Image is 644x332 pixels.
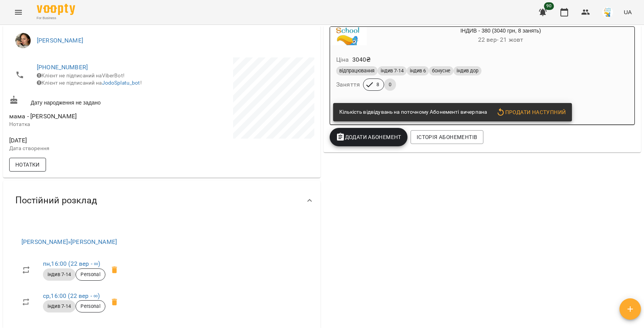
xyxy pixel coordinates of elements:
span: Видалити приватний урок Анна Карпінець ср 16:00 клієнта Єлизавета Сидоренко [105,293,124,311]
span: індив 7-14 [43,271,76,278]
span: індив 7-14 [43,303,76,310]
button: Додати Абонемент [330,128,407,146]
button: Історія абонементів [411,130,483,144]
span: Personal [76,303,105,310]
span: індив 6 [407,67,429,74]
span: Видалити приватний урок Анна Карпінець пн 16:00 клієнта Єлизавета Сидоренко [105,261,124,279]
span: Додати Абонемент [336,132,401,142]
span: мама - [PERSON_NAME] [9,113,77,120]
a: JodoSplatu_bot [102,80,140,86]
div: Постійний розклад [3,181,320,220]
button: ІНДИВ - 380 (3040 грн, 8 занять)22 вер- 21 жовтЦіна3040₴відпрацюванняіндив 7-14індив 6бонуснеінди... [330,27,634,100]
a: [PERSON_NAME]»[PERSON_NAME] [21,238,117,245]
span: Personal [76,271,105,278]
span: 8 [372,81,384,88]
span: Історія абонементів [417,132,477,142]
span: 0 [384,81,396,88]
span: Нотатки [15,160,40,169]
img: 38072b7c2e4bcea27148e267c0c485b2.jpg [602,7,613,18]
span: For Business [37,16,75,21]
h6: Ціна [336,54,349,65]
div: Кількість відвідувань на поточному Абонементі вичерпана [339,105,487,119]
span: Постійний розклад [15,195,97,206]
span: бонусне [429,67,453,74]
p: Нотатка [9,121,160,128]
img: Анна Карпінець [15,33,31,48]
span: UA [624,8,632,16]
button: Нотатки [9,158,46,172]
span: відпрацювання [336,67,378,74]
div: ІНДИВ - 380 (3040 грн, 8 занять) [367,27,634,45]
a: [PERSON_NAME] [37,37,83,44]
a: [PHONE_NUMBER] [37,64,88,71]
p: 3040 ₴ [352,55,371,64]
button: UA [621,5,635,19]
img: Voopty Logo [37,4,75,15]
span: Продати наступний [496,108,566,117]
span: [DATE] [9,136,160,145]
button: Продати наступний [493,105,569,119]
span: Клієнт не підписаний на ViberBot! [37,72,125,79]
div: ІНДИВ - 380 (3040 грн, 8 занять) [330,27,367,45]
h6: Заняття [336,79,360,90]
button: Menu [9,3,28,21]
div: Дату народження не задано [8,94,162,108]
a: пн,16:00 (22 вер - ∞) [43,260,100,267]
span: 22 вер - 21 жовт [478,36,523,43]
span: індив 7-14 [378,67,407,74]
a: ср,16:00 (22 вер - ∞) [43,292,100,299]
span: 90 [544,2,554,10]
span: Клієнт не підписаний на ! [37,80,142,86]
p: Дата створення [9,145,160,152]
span: індив дор [453,67,481,74]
